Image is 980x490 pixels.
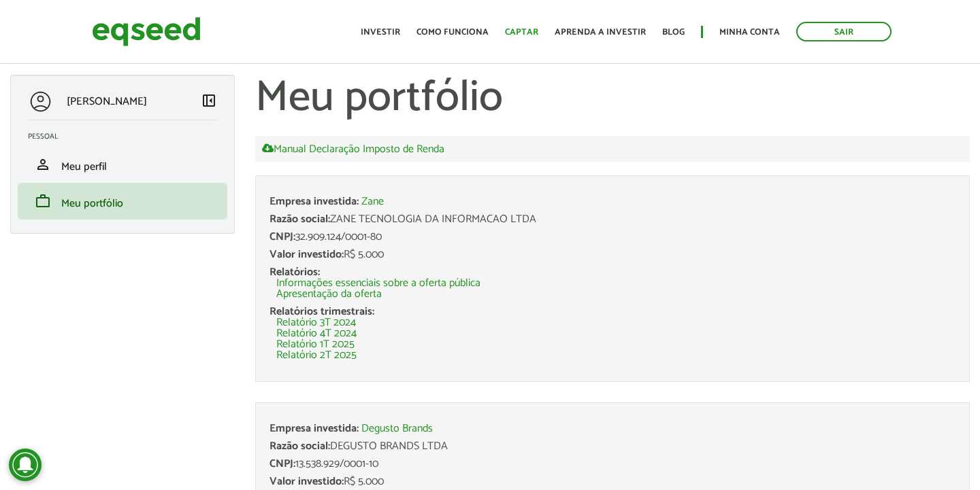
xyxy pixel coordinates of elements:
[269,232,955,243] div: 32.909.124/0001-80
[269,437,330,455] span: Razão social:
[361,423,433,434] a: Degusto Brands
[662,28,685,37] a: Blog
[67,95,147,108] p: [PERSON_NAME]
[262,143,444,155] a: Manual Declaração Imposto de Renda
[255,75,970,122] h1: Meu portfólio
[28,133,227,141] h2: Pessoal
[269,214,955,225] div: ZANE TECNOLOGIA DA INFORMACAO LTDA
[276,328,357,339] a: Relatório 4T 2024
[35,193,51,209] span: work
[28,193,217,209] a: workMeu portfólio
[719,28,780,37] a: Minha conta
[269,476,955,487] div: R$ 5.000
[276,289,382,300] a: Apresentação da oferta
[796,22,892,41] a: Sair
[361,196,384,207] a: Zane
[18,183,227,220] li: Meu portfólio
[269,455,295,473] span: CNPJ:
[92,14,201,50] img: EqSeed
[269,245,344,264] span: Valor investido:
[361,28,400,37] a: Investir
[201,92,217,111] a: Colapsar menu
[269,302,374,321] span: Relatórios trimestrais:
[269,210,330,228] span: Razão social:
[269,249,955,260] div: R$ 5.000
[276,350,357,361] a: Relatório 2T 2025
[201,92,217,109] span: left_panel_close
[35,156,51,173] span: person
[269,459,955,470] div: 13.538.929/0001-10
[18,146,227,183] li: Meu perfil
[269,228,295,246] span: CNPJ:
[269,441,955,452] div: DEGUSTO BRANDS LTDA
[61,194,123,213] span: Meu portfólio
[276,317,356,328] a: Relatório 3T 2024
[269,419,359,438] span: Empresa investida:
[28,156,217,173] a: personMeu perfil
[416,28,489,37] a: Como funciona
[505,28,538,37] a: Captar
[276,278,480,289] a: Informações essenciais sobre a oferta pública
[269,263,320,281] span: Relatórios:
[269,192,359,211] span: Empresa investida:
[555,28,646,37] a: Aprenda a investir
[276,339,355,350] a: Relatório 1T 2025
[61,158,107,176] span: Meu perfil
